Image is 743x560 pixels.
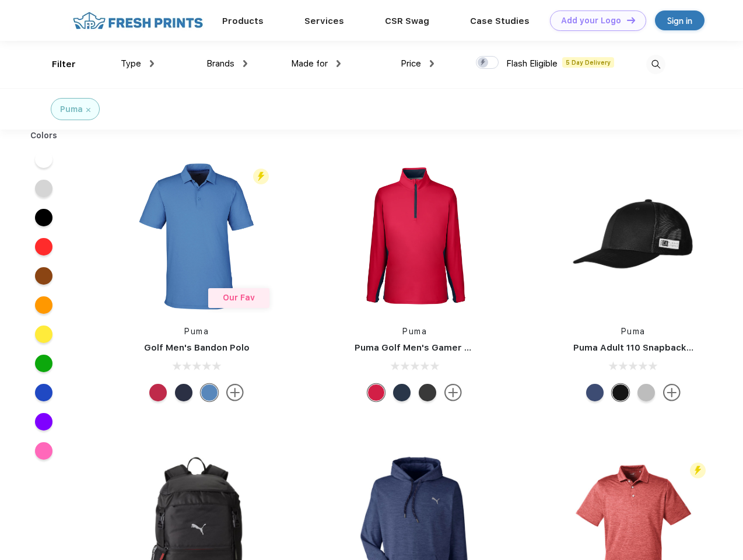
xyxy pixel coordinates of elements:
[621,327,646,336] a: Puma
[223,293,255,302] span: Our Fav
[506,58,558,69] span: Flash Eligible
[206,58,234,69] span: Brands
[144,342,250,353] a: Golf Men's Bandon Polo
[430,60,434,67] img: dropdown.png
[667,14,692,27] div: Sign in
[561,16,621,26] div: Add your Logo
[60,103,83,116] div: Puma
[253,169,269,184] img: flash_active_toggle.svg
[149,384,167,401] div: Ski Patrol
[401,58,421,69] span: Price
[52,58,76,71] div: Filter
[201,384,218,401] div: Lake Blue
[175,384,192,401] div: Navy Blazer
[291,58,328,69] span: Made for
[612,384,629,401] div: Pma Blk with Pma Blk
[243,60,247,67] img: dropdown.png
[663,384,681,401] img: more.svg
[646,55,665,74] img: desktop_search.svg
[86,108,90,112] img: filter_cancel.svg
[121,58,141,69] span: Type
[22,129,66,142] div: Colors
[655,10,705,30] a: Sign in
[337,159,492,314] img: func=resize&h=266
[690,463,706,478] img: flash_active_toggle.svg
[119,159,274,314] img: func=resize&h=266
[444,384,462,401] img: more.svg
[226,384,244,401] img: more.svg
[304,16,344,26] a: Services
[150,60,154,67] img: dropdown.png
[385,16,429,26] a: CSR Swag
[586,384,604,401] div: Peacoat Qut Shd
[637,384,655,401] div: Quarry with Brt Whit
[69,10,206,31] img: fo%20logo%202.webp
[419,384,436,401] div: Puma Black
[222,16,264,26] a: Products
[184,327,209,336] a: Puma
[627,17,635,23] img: DT
[556,159,711,314] img: func=resize&h=266
[402,327,427,336] a: Puma
[367,384,385,401] div: Ski Patrol
[355,342,539,353] a: Puma Golf Men's Gamer Golf Quarter-Zip
[337,60,341,67] img: dropdown.png
[393,384,411,401] div: Navy Blazer
[562,57,614,68] span: 5 Day Delivery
